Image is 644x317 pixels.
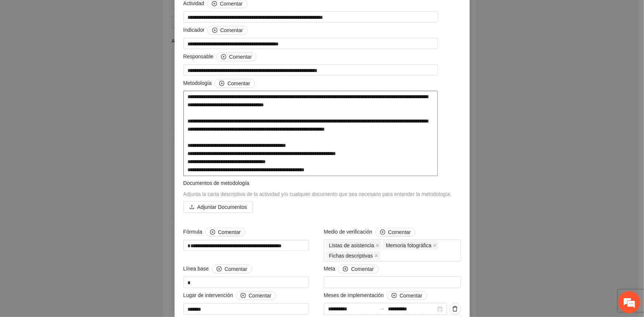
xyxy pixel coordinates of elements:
span: plus-circle [392,293,397,299]
span: Fichas descriptivas [326,251,380,260]
span: plus-circle [343,266,348,272]
button: Meta [338,265,378,273]
button: Indicador [207,26,248,35]
span: Meta [324,265,379,273]
span: Comentar [351,265,373,273]
span: Fórmula [183,228,246,237]
span: Comentar [225,265,247,273]
span: uploadAdjuntar Documentos [183,204,253,210]
span: plus-circle [221,54,226,60]
span: Responsable [183,52,257,61]
span: plus-circle [210,230,215,235]
span: Medio de verificación [324,228,416,237]
span: plus-circle [217,266,222,272]
button: Lugar de intervención [236,291,276,300]
span: to [379,306,385,312]
span: Meses de implementación [324,291,427,300]
span: Memoria fotográfica [386,241,432,249]
span: close [375,254,378,258]
span: Adjunta la carta descriptiva de la actividad y/o cualquier documento que sea necesario para enten... [183,191,452,197]
span: plus-circle [241,293,246,299]
span: Indicador [183,26,248,35]
span: Comentar [249,292,271,300]
button: Medio de verificación [375,228,416,237]
span: swap-right [379,306,385,312]
span: Listas de asistencia [326,241,381,250]
span: Fichas descriptivas [329,252,373,260]
span: Comentar [220,26,243,34]
button: Línea base [212,265,252,273]
button: Meses de implementación [387,291,427,300]
button: Fórmula [205,228,245,237]
span: Documentos de metodología [183,180,249,186]
textarea: Escriba su mensaje y pulse “Intro” [4,201,141,227]
span: Lugar de intervención [183,291,276,300]
span: Línea base [183,265,252,273]
button: Responsable [216,52,256,61]
button: delete [449,303,461,315]
span: plus-circle [219,81,224,87]
button: Metodología [214,79,255,88]
span: Comentar [227,79,250,87]
span: close [376,244,379,247]
span: Comentar [218,228,241,236]
span: Estamos en línea. [43,99,102,173]
span: upload [189,204,194,210]
span: Comentar [400,292,422,300]
span: delete [450,306,461,312]
div: Chatee con nosotros ahora [38,38,124,47]
button: uploadAdjuntar Documentos [183,201,253,213]
span: plus-circle [380,230,385,235]
span: Listas de asistencia [329,241,374,249]
div: Minimizar ventana de chat en vivo [121,4,139,21]
span: plus-circle [212,28,217,34]
span: Adjuntar Documentos [197,203,247,211]
span: Metodología [183,79,255,88]
span: close [433,244,437,247]
span: plus-circle [212,1,217,7]
span: Comentar [229,53,252,61]
span: Comentar [388,228,411,236]
span: Memoria fotográfica [383,241,439,250]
